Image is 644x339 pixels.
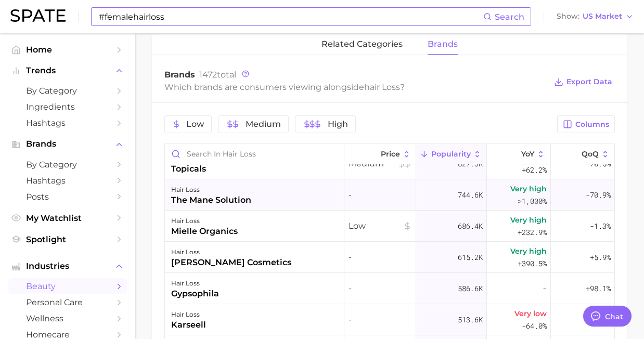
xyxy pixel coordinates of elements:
[26,139,109,149] span: Brands
[8,83,127,99] a: by Category
[583,14,622,19] span: US Market
[8,310,127,327] a: wellness
[26,176,109,186] span: Hashtags
[26,86,109,96] span: by Category
[8,99,127,115] a: Ingredients
[514,307,547,320] span: Very low
[26,297,109,307] span: personal care
[199,70,217,80] span: 1472
[510,214,547,226] span: Very high
[199,70,236,80] span: total
[518,196,547,206] span: >1,000%
[557,115,615,133] button: Columns
[171,256,291,269] div: [PERSON_NAME] cosmetics
[8,294,127,310] a: personal care
[566,77,612,86] span: Export Data
[8,136,127,152] button: Brands
[458,282,483,295] span: 586.6k
[349,282,411,295] span: -
[344,144,416,164] button: Price
[165,304,614,335] button: hair losskarseell-513.6kVery low-64.0%+79.4%
[458,220,483,232] span: 686.4k
[554,10,636,23] button: ShowUS Market
[171,194,251,206] div: the mane solution
[186,120,204,128] span: Low
[551,75,615,89] button: Export Data
[431,150,471,158] span: Popularity
[522,320,547,332] span: -64.0%
[458,314,483,326] span: 513.6k
[26,234,109,244] span: Spotlight
[26,66,109,75] span: Trends
[8,42,127,58] a: Home
[458,189,483,201] span: 744.6k
[165,242,614,273] button: hair loss[PERSON_NAME] cosmetics-615.2kVery high+390.5%+5.9%
[8,210,127,226] a: My Watchlist
[171,277,219,290] div: hair loss
[364,82,400,92] span: hair loss
[518,226,547,239] span: +232.9%
[8,258,127,274] button: Industries
[575,120,609,129] span: Columns
[171,246,291,258] div: hair loss
[171,163,206,175] div: topicals
[8,278,127,294] a: beauty
[543,282,547,295] span: -
[164,70,195,80] span: Brands
[458,251,483,264] span: 615.2k
[165,144,344,164] input: Search in hair loss
[590,220,611,232] span: -1.3%
[416,144,487,164] button: Popularity
[8,173,127,189] a: Hashtags
[165,273,614,304] button: hair lossgypsophila-586.6k-+98.1%
[510,182,547,195] span: Very high
[26,118,109,128] span: Hashtags
[428,40,458,49] span: brands
[521,150,534,158] span: YoY
[495,12,524,22] span: Search
[590,251,611,264] span: +5.9%
[26,160,109,169] span: by Category
[8,189,127,205] a: Posts
[8,157,127,173] a: by Category
[8,63,127,79] button: Trends
[26,314,109,323] span: wellness
[26,213,109,223] span: My Watchlist
[551,144,614,164] button: QoQ
[165,211,614,242] button: hair lossmielle organicsLow686.4kVery high+232.9%-1.3%
[171,308,206,321] div: hair loss
[26,45,109,55] span: Home
[171,319,206,331] div: karseell
[171,215,238,227] div: hair loss
[349,314,411,326] span: -
[510,245,547,257] span: Very high
[8,115,127,131] a: Hashtags
[586,282,611,295] span: +98.1%
[349,220,411,232] span: Low
[171,184,251,196] div: hair loss
[171,288,219,300] div: gypsophila
[328,120,348,128] span: High
[582,150,599,158] span: QoQ
[171,225,238,238] div: mielle organics
[586,189,611,201] span: -70.9%
[26,192,109,202] span: Posts
[557,14,579,19] span: Show
[349,189,411,201] span: -
[165,179,614,211] button: hair lossthe mane solution-744.6kVery high>1,000%-70.9%
[26,262,109,271] span: Industries
[98,8,483,25] input: Search here for a brand, industry, or ingredient
[164,80,546,94] div: Which brands are consumers viewing alongside ?
[487,144,551,164] button: YoY
[8,231,127,247] a: Spotlight
[381,150,400,158] span: Price
[26,281,109,291] span: beauty
[321,40,403,49] span: related categories
[522,164,547,176] span: +62.2%
[246,120,281,128] span: Medium
[518,257,547,270] span: +390.5%
[10,9,66,22] img: SPATE
[349,251,411,264] span: -
[26,102,109,112] span: Ingredients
